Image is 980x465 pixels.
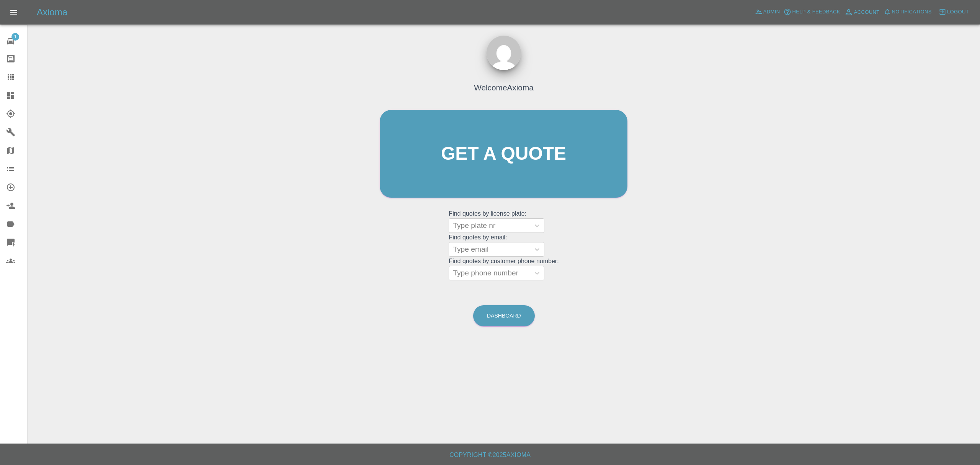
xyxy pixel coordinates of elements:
img: ... [487,36,521,70]
button: Logout [937,6,971,18]
span: 1 [11,33,19,41]
span: Account [854,8,880,17]
a: Get a quote [380,110,627,198]
span: Help & Feedback [792,8,840,16]
span: Logout [947,8,969,16]
a: Account [842,6,882,18]
grid: Find quotes by customer phone number: [449,258,559,280]
h6: Copyright © 2025 Axioma [6,450,974,460]
button: Notifications [882,6,934,18]
h4: Welcome Axioma [474,82,534,93]
grid: Find quotes by email: [449,234,559,257]
button: Help & Feedback [782,6,842,18]
span: Admin [763,8,780,16]
a: Dashboard [473,305,535,326]
button: Open drawer [5,3,23,21]
a: Admin [753,6,782,18]
grid: Find quotes by license plate: [449,210,559,233]
h5: Axioma [37,6,67,18]
span: Notifications [892,8,932,16]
